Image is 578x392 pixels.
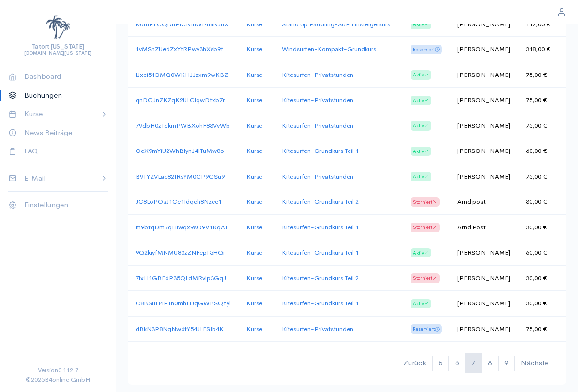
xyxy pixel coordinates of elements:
td: Arnd Post [450,214,518,240]
span: Version 0.112.7 [38,365,78,375]
td: 75,00 € [518,316,559,342]
span: Aktiv [411,248,431,258]
a: lJxei51DMQ0WKHJJzxm9wKBZ [136,71,228,79]
td: [PERSON_NAME] [450,37,518,62]
span: 9 [504,358,508,369]
span: 5 [439,358,442,369]
span: 7 [472,358,475,369]
button: 8 [482,353,498,373]
a: Kurse [246,325,262,333]
td: [PERSON_NAME] [450,240,518,266]
span: Reserviert [411,324,442,334]
button: 6 [449,353,465,373]
a: 79dbH0zTqkmPWBXohF83VvWb [136,121,230,130]
span: 8 [488,358,492,369]
a: qnDQJnZKZqK2ULClqwDtxb7r [136,96,225,104]
a: Kurse [246,172,262,181]
p: Dashboard [24,71,100,82]
h6: [DOMAIN_NAME][US_STATE] [24,50,91,56]
td: 75,00 € [518,113,559,138]
a: B9TYZVLae82IRsYM0CP9QSu9 [136,172,225,181]
a: Kitesurfen-Grundkurs Teil 1 [282,223,359,231]
button: 7 [465,353,482,373]
a: Kurse [246,71,262,79]
td: 60,00 € [518,240,559,266]
td: [PERSON_NAME] [450,113,518,138]
span: Zurück [403,358,426,369]
a: Kitesurfen-Privatstunden [282,96,353,104]
a: Kitesurfen-Grundkurs Teil 2 [282,274,359,282]
a: Kurse [246,274,262,282]
a: Kitesurfen-Grundkurs Teil 1 [282,248,359,256]
p: News Beiträge [24,127,100,138]
td: 318,00 € [518,37,559,62]
a: Stand Up Paddling-SUP Einsteigerkurs [282,20,390,28]
button: Zurück [397,353,432,373]
a: ivomPECQDnPlCNIhWL4NNJhX [136,20,228,28]
td: 75,00 € [518,88,559,113]
span: Aktiv [411,96,431,106]
p: Einstellungen [24,199,100,211]
td: Arnd post [450,189,518,215]
td: [PERSON_NAME] [450,265,518,291]
td: [PERSON_NAME] [450,138,518,164]
img: Test [46,15,70,40]
td: 30,00 € [518,214,559,240]
span: Aktiv [411,19,431,29]
span: Aktiv [411,70,431,80]
td: 75,00 € [518,62,559,88]
a: C8BSuH4PTn0mhHJqGWBSQYyl [136,299,231,307]
button: Nächste [515,353,555,373]
span: Aktiv [411,147,431,156]
span: Storniert [411,273,440,283]
td: 30,00 € [518,291,559,317]
h5: Tatort [US_STATE] [24,44,91,50]
a: Kitesurfen-Grundkurs Teil 1 [282,299,359,307]
td: 60,00 € [518,138,559,164]
button: 5 [432,353,449,373]
a: Kitesurfen-Privatstunden [282,71,353,79]
p: FAQ [24,146,100,157]
a: Kurse [246,223,262,231]
span: Nächste [521,358,548,369]
span: © 2025 B4online GmbH [26,375,90,385]
td: 75,00 € [518,164,559,189]
a: JC8LoPOsJ1Cc1Idqeh8Nzec1 [136,197,222,206]
a: Kitesurfen-Grundkurs Teil 1 [282,147,359,155]
a: Kurse [246,147,262,155]
p: Buchungen [24,90,100,101]
a: Kurse [246,20,262,28]
td: [PERSON_NAME] [450,316,518,342]
a: OeX9mYiU2WhBIynJ4ITuMw8o [136,147,224,155]
a: Kitesurfen-Privatstunden [282,121,353,130]
a: dBkN3P8NqNw6tY54JLFSIb4K [136,325,224,333]
span: Reserviert [411,45,442,55]
p: Kurse [24,108,92,120]
a: Kitesurfen-Grundkurs Teil 2 [282,197,359,206]
span: 6 [455,358,459,369]
a: 1vMShZUedZxYtRPwv3hXsb9f [136,45,223,53]
a: Kitesurfen-Privatstunden [282,172,353,181]
a: Kitesurfen-Privatstunden [282,325,353,333]
td: 30,00 € [518,265,559,291]
span: Storniert [411,223,440,232]
td: [PERSON_NAME] [450,164,518,189]
a: Kurse [246,299,262,307]
a: Kurse [246,45,262,53]
p: E-Mail [24,173,92,184]
button: 9 [498,353,515,373]
a: 9Q2kiyfMNMU83zZNFepT5HQi [136,248,225,256]
a: Kurse [246,197,262,206]
a: Windsurfen-Kompakt-Grundkurs [282,45,376,53]
span: Aktiv [411,299,431,309]
span: Aktiv [411,172,431,181]
span: Storniert [411,197,440,207]
td: 30,00 € [518,189,559,215]
a: Kurse [246,121,262,130]
a: Kurse [246,96,262,104]
td: [PERSON_NAME] [450,62,518,88]
td: [PERSON_NAME] [450,88,518,113]
a: 7lxH1GBEdP35QLdMRvlp3GqJ [136,274,226,282]
span: Aktiv [411,121,431,131]
a: m9btqDm7qHiwqx9sO9V1RqAI [136,223,227,231]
